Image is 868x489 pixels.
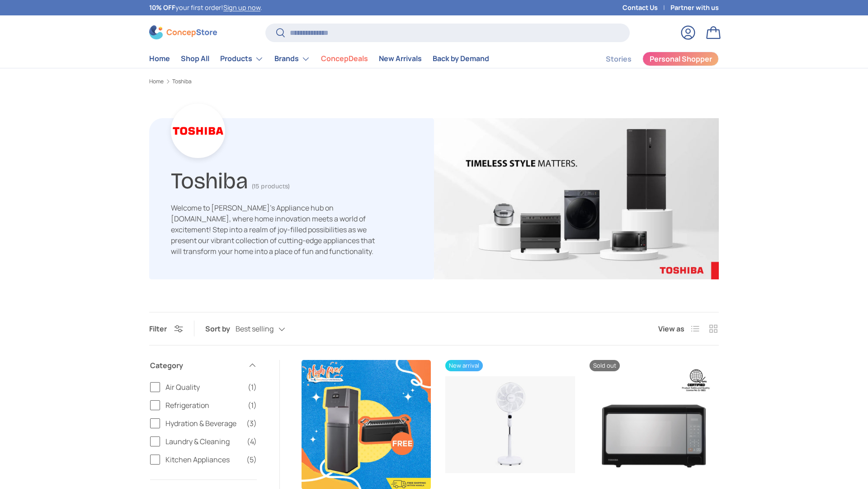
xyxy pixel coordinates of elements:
[149,3,175,12] strong: 10% OFF
[149,50,170,67] a: Home
[172,79,192,84] a: Toshiba
[171,202,383,257] p: Welcome to [PERSON_NAME]'s Appliance hub on [DOMAIN_NAME], where home innovation meets a world of...
[623,3,670,13] a: Contact Us
[165,418,241,429] span: Hydration & Beverage
[149,25,217,39] img: ConcepStore
[590,360,620,371] span: Sold out
[246,418,257,429] span: (3)
[650,55,712,62] span: Personal Shopper
[165,436,241,447] span: Laundry & Cleaning
[205,323,236,334] label: Sort by
[433,50,489,67] a: Back by Demand
[321,50,368,67] a: ConcepDeals
[149,324,183,334] button: Filter
[642,52,719,66] a: Personal Shopper
[149,3,262,13] p: your first order! .
[670,3,719,13] a: Partner with us
[606,50,632,68] a: Stories
[220,50,264,68] a: Products
[269,50,316,68] summary: Brands
[248,382,257,393] span: (1)
[236,321,303,337] button: Best selling
[149,79,164,84] a: Home
[434,118,719,279] img: Toshiba
[236,325,274,333] span: Best selling
[150,360,242,371] span: Category
[165,400,242,411] span: Refrigeration
[215,50,269,68] summary: Products
[274,50,310,68] a: Brands
[149,77,719,86] nav: Breadcrumbs
[181,50,209,67] a: Shop All
[149,50,489,68] nav: Primary
[246,454,257,465] span: (5)
[247,436,257,447] span: (4)
[149,324,167,334] span: Filter
[165,454,241,465] span: Kitchen Appliances
[584,50,719,68] nav: Secondary
[223,3,260,12] a: Sign up now
[379,50,422,67] a: New Arrivals
[248,400,257,411] span: (1)
[150,349,257,382] summary: Category
[658,323,684,334] span: View as
[445,360,483,371] span: New arrival
[171,164,248,194] h1: Toshiba
[165,382,242,393] span: Air Quality
[252,182,290,190] span: (15 products)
